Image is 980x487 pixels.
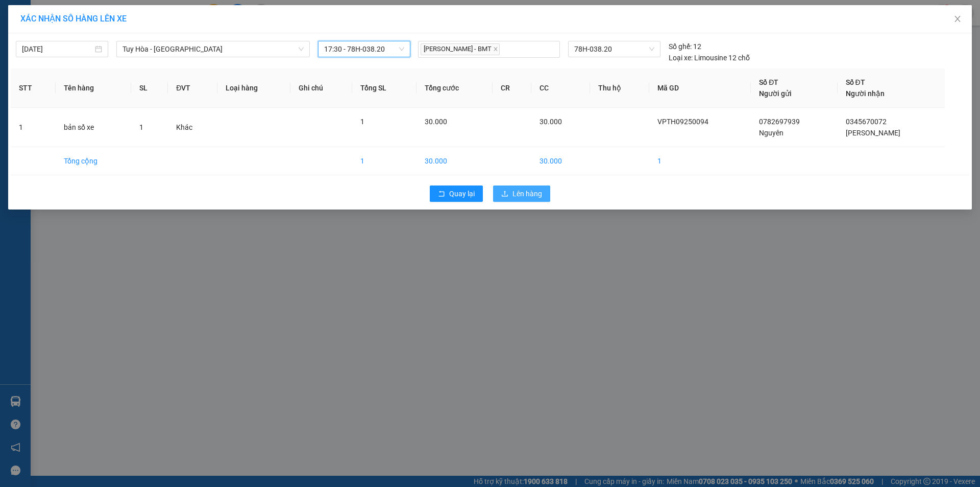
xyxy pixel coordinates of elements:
th: Mã GD [649,68,751,108]
td: Khác [168,108,217,147]
span: 1 [360,118,364,126]
li: VP VP [GEOGRAPHIC_DATA] [5,43,70,77]
span: 78H-038.20 [574,41,654,57]
span: VPTH09250094 [657,118,708,126]
th: CC [531,68,590,108]
span: environment [70,68,78,75]
li: BB Limousine [5,5,148,25]
span: Người gửi [759,89,792,98]
th: Ghi chú [290,68,352,108]
span: down [298,46,304,52]
span: 30.000 [425,118,447,126]
div: Limousine 12 chỗ [669,52,750,63]
span: Lên hàng [512,188,542,199]
td: 30.000 [531,147,590,175]
span: 0782697939 [759,118,800,126]
span: rollback [438,190,445,198]
span: Người nhận [846,89,885,98]
span: Số ĐT [759,78,778,86]
th: STT [11,68,56,108]
div: 12 [669,41,701,52]
td: bản số xe [56,108,131,147]
th: SL [131,68,168,108]
td: 30.000 [416,147,493,175]
span: upload [501,190,508,198]
span: [PERSON_NAME] [846,129,900,137]
span: Loại xe: [669,52,693,63]
th: Tên hàng [56,68,131,108]
span: close [953,15,962,23]
span: [PERSON_NAME] - BMT [421,43,500,55]
th: Tổng cước [416,68,493,108]
td: 1 [11,108,56,147]
td: Tổng cộng [56,147,131,175]
span: 17:30 - 78H-038.20 [324,41,404,57]
button: rollbackQuay lại [430,185,483,202]
th: ĐVT [168,68,217,108]
th: CR [493,68,531,108]
button: uploadLên hàng [493,185,550,202]
button: Close [943,5,972,34]
span: Số ghế: [669,41,692,52]
span: 30.000 [540,118,562,126]
input: 12/09/2025 [22,43,93,55]
span: Số ĐT [846,78,865,86]
span: close [493,47,498,52]
td: 1 [352,147,416,175]
th: Tổng SL [352,68,416,108]
th: Thu hộ [590,68,649,108]
span: XÁC NHẬN SỐ HÀNG LÊN XE [20,14,127,24]
span: Quay lại [449,188,475,199]
li: VP VP Buôn Ma Thuột [70,43,136,66]
td: 1 [649,147,751,175]
span: Nguyên [759,129,783,137]
span: 1 [139,123,143,131]
span: 0345670072 [846,118,887,126]
span: Tuy Hòa - Buôn Ma Thuột [122,41,304,57]
th: Loại hàng [217,68,291,108]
